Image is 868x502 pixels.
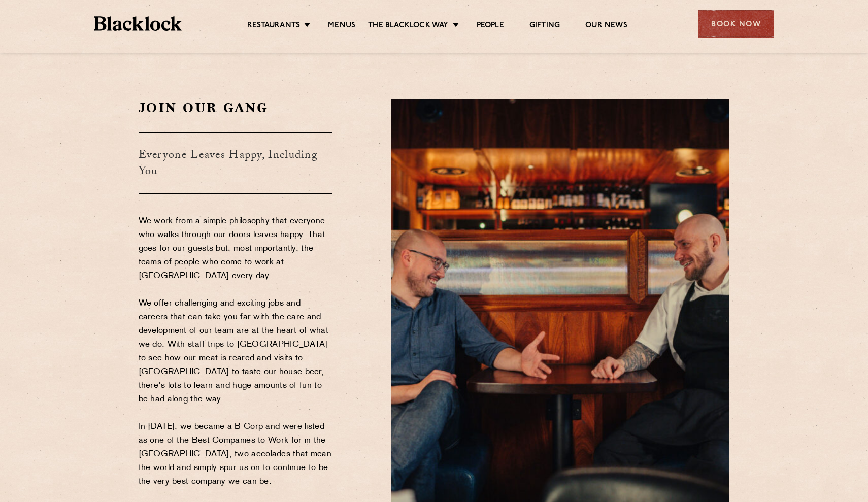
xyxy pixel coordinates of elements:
a: Menus [328,21,355,32]
img: BL_Textured_Logo-footer-cropped.svg [94,16,182,31]
div: Book Now [698,10,774,38]
p: We work from a simple philosophy that everyone who walks through our doors leaves happy. That goe... [139,215,333,489]
a: Gifting [529,21,560,32]
a: People [477,21,504,32]
h3: Everyone Leaves Happy, Including You [139,132,333,194]
a: Our News [585,21,627,32]
a: Restaurants [247,21,300,32]
a: The Blacklock Way [368,21,448,32]
h2: Join Our Gang [139,99,333,117]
